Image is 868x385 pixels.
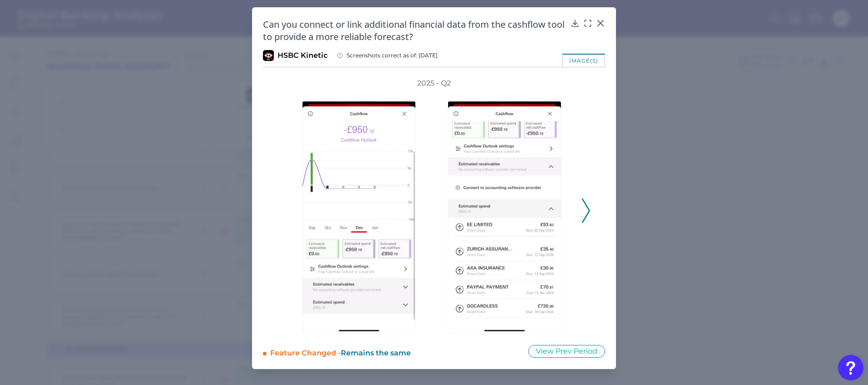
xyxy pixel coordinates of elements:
[263,18,567,43] h2: Can you connect or link additional financial data from the cashflow tool to provide a more reliab...
[341,349,411,357] span: Remains the same
[270,344,516,358] div: Feature Changed -
[417,78,451,88] h3: 2025 - Q2
[562,54,605,67] div: image(s)
[448,101,561,334] img: Connect-6891-Q4-2024-Mobile-SME-HSBCKin- 01.png
[347,52,438,59] span: Screenshots correct as of: [DATE]
[838,355,863,380] button: Open Resource Center
[263,50,274,61] img: HSBC Kinetic
[302,101,416,334] img: Cashflow forecast-1139-Q4-2024-Mobile-SME-HSBCKin-2.png
[278,51,328,61] span: HSBC Kinetic
[528,345,605,358] button: View Prev Period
